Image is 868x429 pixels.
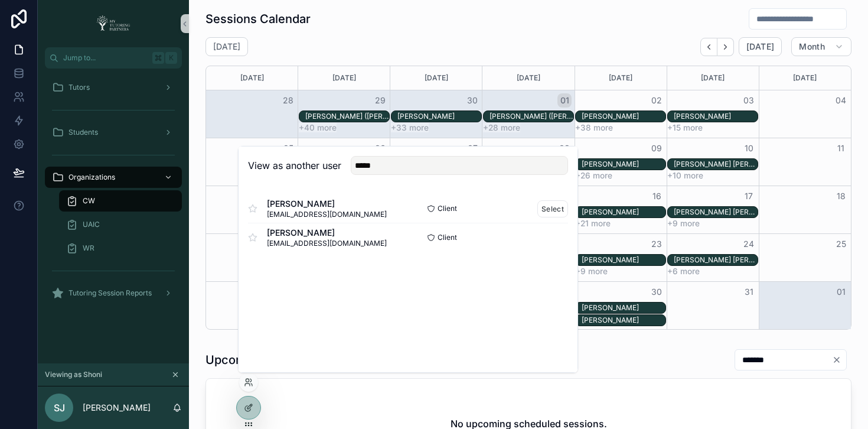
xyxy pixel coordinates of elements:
[582,303,665,313] div: [PERSON_NAME]
[59,238,182,259] a: WR
[674,207,758,217] div: Presley Shattuck
[205,66,851,330] div: Month View
[45,77,182,98] a: Tutors
[208,66,296,90] div: [DATE]
[742,93,756,108] button: 03
[674,255,758,265] div: [PERSON_NAME] [PERSON_NAME]
[834,189,848,203] button: 18
[45,47,182,69] button: Jump to...K
[281,93,295,108] button: 28
[582,159,665,170] div: Anthony Echavarria
[742,237,756,251] button: 24
[575,123,613,132] button: +38 more
[397,111,481,122] div: Jondel Cadenas
[68,128,98,137] span: Students
[248,158,341,173] h2: View as another user
[674,159,758,170] div: Presley Shattuck
[391,123,429,132] button: +33 more
[299,123,337,132] button: +40 more
[281,141,295,155] button: 05
[83,196,95,206] span: CW
[832,355,846,365] button: Clear
[465,141,479,155] button: 07
[213,41,240,53] h2: [DATE]
[68,173,115,182] span: Organizations
[83,402,151,414] p: [PERSON_NAME]
[575,266,608,276] button: +9 more
[667,171,703,180] button: +10 more
[438,204,457,213] span: Client
[582,255,665,265] div: Faith Maas
[300,66,388,90] div: [DATE]
[63,53,148,63] span: Jump to...
[45,167,182,188] a: Organizations
[674,160,758,169] div: [PERSON_NAME] [PERSON_NAME]
[669,66,757,90] div: [DATE]
[582,160,665,169] div: [PERSON_NAME]
[650,141,664,155] button: 09
[799,41,825,52] span: Month
[45,122,182,143] a: Students
[582,255,665,265] div: [PERSON_NAME]
[205,352,318,368] h1: Upcoming Sessions
[490,111,573,122] div: Lillian (Lilly) Rodriguez
[557,141,572,155] button: 08
[267,210,387,219] span: [EMAIL_ADDRESS][DOMAIN_NAME]
[791,37,851,56] button: Month
[557,93,572,108] button: 01
[83,220,100,229] span: UAIC
[582,111,665,122] div: Anthony Echavarria
[490,112,573,121] div: [PERSON_NAME] ([PERSON_NAME]) [PERSON_NAME]
[45,282,182,304] a: Tutoring Session Reports
[674,255,758,265] div: Presley Shattuck
[582,207,665,217] div: [PERSON_NAME]
[674,207,758,217] div: [PERSON_NAME] [PERSON_NAME]
[54,401,65,415] span: SJ
[575,171,612,180] button: +26 more
[582,112,665,121] div: [PERSON_NAME]
[650,93,664,108] button: 02
[577,66,665,90] div: [DATE]
[59,214,182,235] a: UAIC
[59,190,182,212] a: CW
[305,112,389,121] div: [PERSON_NAME] ([PERSON_NAME]) [PERSON_NAME]
[537,200,568,217] button: Select
[68,288,152,298] span: Tutoring Session Reports
[483,123,520,132] button: +28 more
[674,111,758,122] div: Malak Obaid
[582,316,665,325] div: [PERSON_NAME]
[392,66,480,90] div: [DATE]
[667,219,700,228] button: +9 more
[667,266,700,276] button: +6 more
[667,123,703,132] button: +15 more
[582,207,665,217] div: Anthony Echavarria
[93,14,134,33] img: App logo
[742,285,756,299] button: 31
[650,237,664,251] button: 23
[68,83,90,92] span: Tutors
[742,189,756,203] button: 17
[438,233,457,242] span: Client
[761,66,849,90] div: [DATE]
[397,112,481,121] div: [PERSON_NAME]
[834,237,848,251] button: 25
[465,93,479,108] button: 30
[373,93,387,108] button: 29
[582,315,665,326] div: Nolan Espedal
[373,141,387,155] button: 06
[45,370,102,379] span: Viewing as Shoni
[739,37,782,56] button: [DATE]
[834,285,848,299] button: 01
[674,112,758,121] div: [PERSON_NAME]
[167,53,176,63] span: K
[267,198,387,210] span: [PERSON_NAME]
[700,38,717,56] button: Back
[484,66,572,90] div: [DATE]
[834,141,848,155] button: 11
[267,227,387,239] span: [PERSON_NAME]
[834,93,848,108] button: 04
[83,243,94,253] span: WR
[305,111,389,122] div: Lillian (Lilly) Rodriguez
[205,11,311,27] h1: Sessions Calendar
[38,69,189,319] div: scrollable content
